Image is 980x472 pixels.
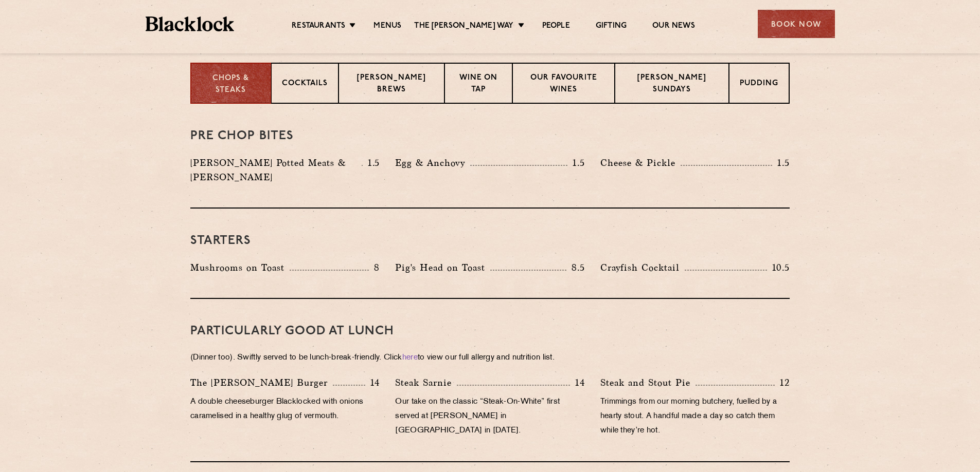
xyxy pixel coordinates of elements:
a: here [402,354,418,362]
p: Pig's Head on Toast [395,260,490,275]
p: Egg & Anchovy [395,156,470,170]
p: Steak Sarnie [395,375,457,390]
p: Crayfish Cocktail [600,260,685,275]
p: Steak and Stout Pie [600,375,696,390]
p: [PERSON_NAME] Potted Meats & [PERSON_NAME] [190,156,362,184]
p: Our take on the classic “Steak-On-White” first served at [PERSON_NAME] in [GEOGRAPHIC_DATA] in [D... [395,395,584,438]
a: Menus [373,21,401,32]
p: 1.5 [567,156,585,169]
a: People [542,21,570,32]
p: [PERSON_NAME] Brews [349,72,434,97]
p: 12 [775,376,790,389]
p: [PERSON_NAME] Sundays [626,72,718,97]
h3: PARTICULARLY GOOD AT LUNCH [190,325,790,338]
p: Our favourite wines [523,72,604,97]
p: 8 [369,261,380,274]
a: Our News [652,21,695,32]
p: 10.5 [767,261,790,274]
p: Cheese & Pickle [600,156,681,170]
p: Mushrooms on Toast [190,260,290,275]
p: Trimmings from our morning butchery, fuelled by a hearty stout. A handful made a day so catch the... [600,395,790,438]
p: Cocktails [282,78,328,91]
p: 14 [570,376,585,389]
p: 1.5 [363,156,380,169]
p: The [PERSON_NAME] Burger [190,375,333,390]
h3: Starters [190,234,790,248]
a: Gifting [596,21,627,32]
p: (Dinner too). Swiftly served to be lunch-break-friendly. Click to view our full allergy and nutri... [190,351,790,365]
p: A double cheeseburger Blacklocked with onions caramelised in a healthy glug of vermouth. [190,395,380,424]
a: The [PERSON_NAME] Way [414,21,513,32]
div: Book Now [758,10,835,38]
p: Wine on Tap [455,72,501,97]
p: 1.5 [772,156,790,169]
h3: Pre Chop Bites [190,129,790,143]
p: Pudding [740,78,778,91]
img: BL_Textured_Logo-footer-cropped.svg [146,16,235,31]
p: Chops & Steaks [202,73,260,96]
a: Restaurants [292,21,345,32]
p: 14 [365,376,380,389]
p: 8.5 [566,261,585,274]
